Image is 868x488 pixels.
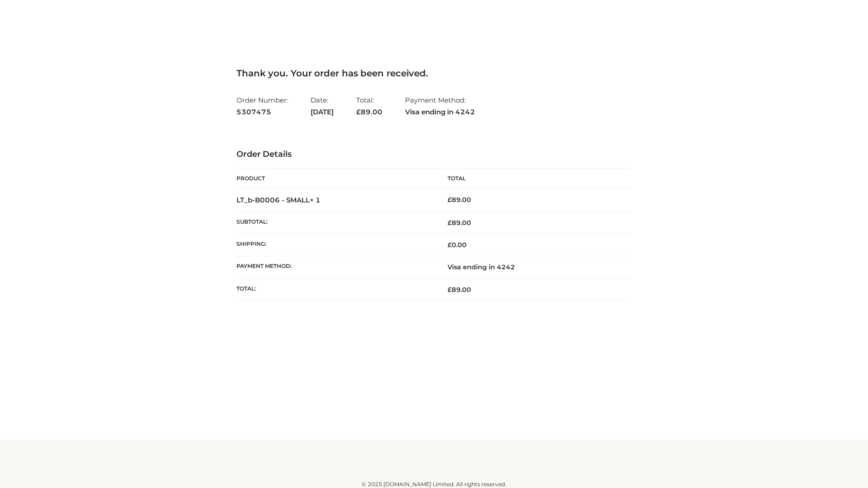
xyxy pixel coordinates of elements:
span: £ [448,219,452,227]
strong: Visa ending in 4242 [405,106,475,118]
li: Date: [311,92,334,120]
strong: 5307475 [236,106,288,118]
h3: Order Details [236,150,632,160]
li: Order Number: [236,92,288,120]
strong: LT_b-B0006 - SMALL [236,196,321,204]
span: £ [448,196,452,204]
span: £ [356,108,361,116]
td: Visa ending in 4242 [434,256,632,278]
strong: [DATE] [311,106,334,118]
li: Total: [356,92,382,120]
strong: × 1 [310,196,321,204]
th: Payment method: [236,256,434,278]
span: 89.00 [448,219,471,227]
th: Shipping: [236,234,434,256]
span: £ [448,241,452,249]
th: Total: [236,278,434,300]
li: Payment Method: [405,92,475,120]
th: Product [236,169,434,189]
span: £ [448,286,452,294]
th: Subtotal: [236,211,434,234]
bdi: 0.00 [448,241,467,249]
span: 89.00 [356,108,382,116]
bdi: 89.00 [448,196,471,204]
span: 89.00 [448,286,471,294]
th: Total [434,169,632,189]
h3: Thank you. Your order has been received. [236,68,632,79]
